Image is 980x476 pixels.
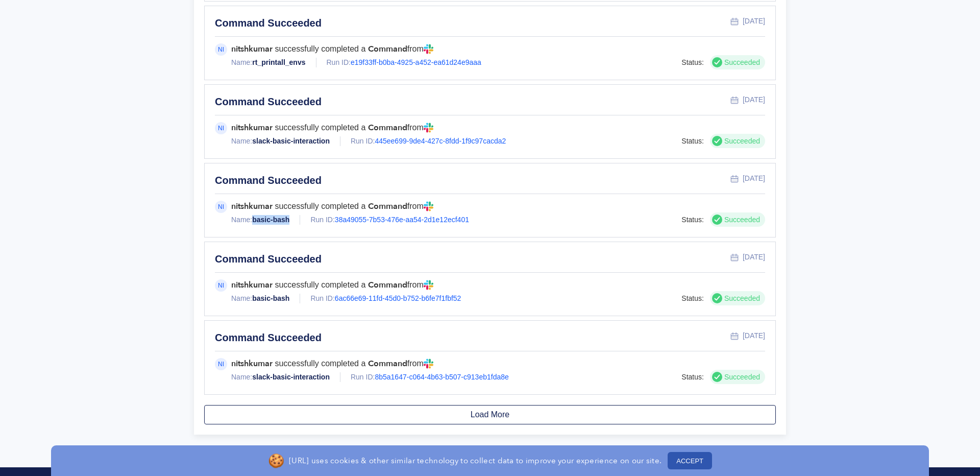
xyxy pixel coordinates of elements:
img: run from icon [424,44,433,54]
img: run from icon [424,201,433,211]
div: Command Succeeded [215,331,730,345]
strong: nitshkumar [231,358,273,370]
div: Command Succeeded [215,252,730,266]
div: Status: [681,294,704,303]
div: Status: [681,136,704,146]
strong: nitshkumar [231,200,273,212]
a: slack-basic-interaction [252,137,330,145]
a: basic-bash [252,294,289,302]
span: Succeeded [722,58,760,67]
span: Succeeded [722,372,760,382]
a: slack-basic-interaction [252,373,330,381]
button: ACCEPT [668,452,712,469]
strong: Command [368,200,407,212]
strong: Command [368,122,407,134]
div: successfully completed a from [231,43,765,55]
a: 6ac66e69-11fd-45d0-b752-b6fe7f1fbf52 [335,294,461,302]
span: Run ID: [351,373,375,381]
span: Run ID: [310,216,334,224]
div: [DATE] [743,16,765,26]
span: Name: [231,216,252,224]
a: rt_printall_envs [252,58,305,66]
div: Command Succeeded [215,16,730,30]
div: [DATE] [743,252,765,262]
strong: Command [368,358,407,370]
span: Run ID: [327,58,351,66]
span: Succeeded [722,215,760,225]
a: 445ee699-9de4-427c-8fdd-1f9c97cacda2 [375,137,506,145]
div: Status: [681,372,704,382]
button: Load More [204,405,776,424]
div: [DATE] [743,331,765,341]
strong: Command [368,43,407,55]
div: Status: [681,215,704,225]
div: Command Succeeded [215,95,730,109]
a: 8b5a1647-c064-4b63-b507-c913eb1fda8e [375,373,508,381]
span: NI [218,46,224,53]
span: NI [218,204,224,210]
span: Name: [231,373,252,381]
a: basic-bash [252,216,289,224]
a: 38a49055-7b53-476e-aa54-2d1e12ecf401 [335,216,469,224]
img: run from icon [424,280,433,290]
div: successfully completed a from [231,279,765,291]
span: Run ID: [351,137,375,145]
div: [DATE] [743,95,765,105]
span: 🍪 [268,451,284,471]
span: Succeeded [722,136,760,146]
span: NI [218,361,224,367]
span: Name: [231,58,252,66]
strong: nitshkumar [231,43,273,55]
span: Succeeded [722,294,760,303]
p: [URL] uses cookies & other similar technology to collect data to improve your experience on our s... [289,456,661,466]
div: successfully completed a from [231,358,765,370]
div: [DATE] [743,174,765,183]
strong: Command [368,279,407,291]
img: run from icon [424,123,433,133]
span: Name: [231,137,252,145]
span: NI [218,282,224,289]
strong: nitshkumar [231,279,273,291]
span: Name: [231,294,252,302]
span: NI [218,125,224,131]
strong: nitshkumar [231,122,273,134]
img: run from icon [424,359,433,369]
a: e19f33ff-b0ba-4925-a452-ea61d24e9aaa [351,58,481,66]
div: Status: [681,58,704,67]
div: Command Succeeded [215,174,730,187]
div: successfully completed a from [231,122,765,134]
div: successfully completed a from [231,200,765,212]
span: Run ID: [310,294,334,302]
